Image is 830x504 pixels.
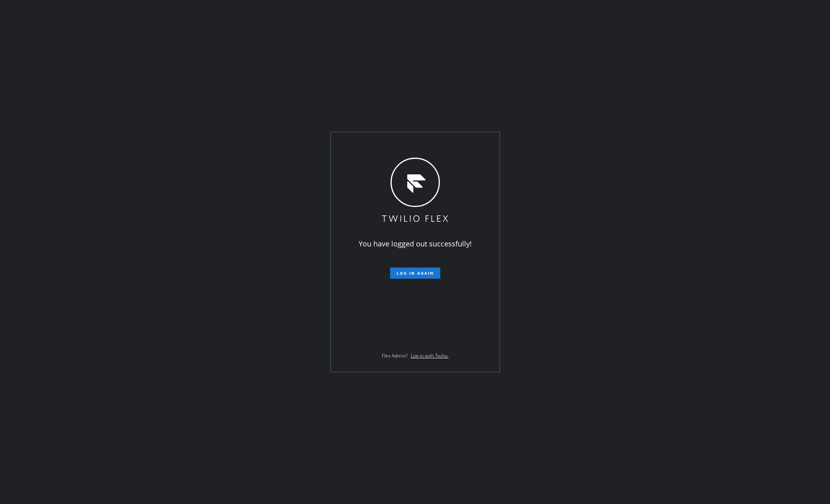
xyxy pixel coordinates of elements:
button: Log in again [390,268,440,279]
span: Log in again [396,270,434,276]
a: Log in with Twilio. [411,352,449,359]
span: Flex Admin? [382,352,408,359]
span: You have logged out successfully! [359,239,472,248]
